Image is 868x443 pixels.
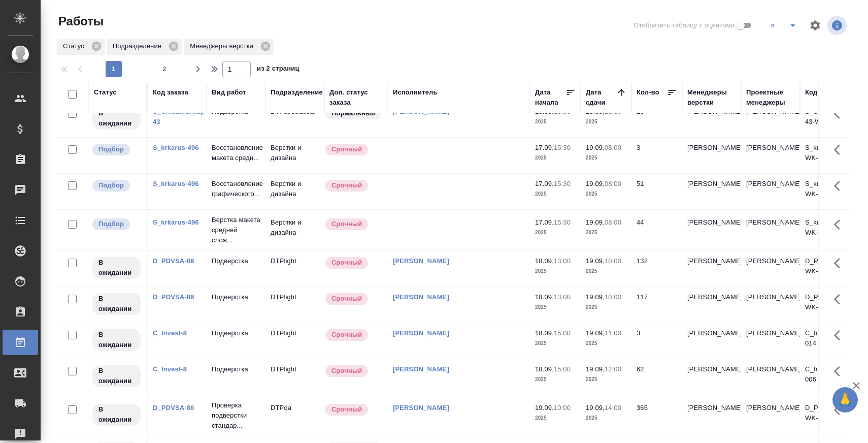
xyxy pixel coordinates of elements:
[586,153,626,163] p: 2025
[331,294,362,304] p: Срочный
[153,218,199,226] a: S_krkarus-496
[741,323,800,359] td: [PERSON_NAME]
[98,330,135,350] p: В ожидании
[265,323,324,359] td: DTPlight
[393,365,449,373] a: [PERSON_NAME]
[153,404,194,412] a: D_PDVSA-86
[535,153,576,163] p: 2025
[265,251,324,287] td: DTPlight
[605,180,621,187] p: 08:00
[605,293,621,301] p: 10:00
[605,329,621,337] p: 11:00
[687,403,736,413] p: [PERSON_NAME]
[535,365,554,373] p: 18.09,
[265,102,324,137] td: DTPspecialists
[91,328,142,352] div: Исполнитель назначен, приступать к работе пока рано
[828,251,852,275] button: Здесь прячутся важные кнопки
[631,138,682,173] td: 3
[631,359,682,395] td: 62
[554,257,571,265] p: 13:00
[800,174,859,209] td: S_krkarus-496-WK-011
[535,293,554,301] p: 18.09,
[586,218,605,226] p: 19.09,
[687,328,736,338] p: [PERSON_NAME]
[828,212,852,237] button: Здесь прячутся важные кнопки
[98,294,135,314] p: В ожидании
[265,138,324,173] td: Верстки и дизайна
[800,359,859,395] td: C_Invest-8-WK-006
[687,256,736,266] p: [PERSON_NAME]
[586,266,626,276] p: 2025
[800,102,859,137] td: S_UnisawGroup-43-WK-012
[331,219,362,229] p: Срочный
[535,189,576,199] p: 2025
[605,365,621,373] p: 12:00
[805,87,844,98] div: Код работы
[331,330,362,340] p: Срочный
[257,62,299,77] span: из 2 страниц
[153,257,194,265] a: D_PDVSA-86
[554,218,571,226] p: 15:30
[212,400,260,431] p: Проверка подверстки стандар...
[212,87,246,98] div: Вид работ
[153,87,188,98] div: Код заказа
[113,41,165,51] p: Подразделение
[828,323,852,347] button: Здесь прячутся важные кнопки
[91,217,142,231] div: Можно подбирать исполнителей
[631,212,682,248] td: 44
[687,143,736,153] p: [PERSON_NAME]
[63,41,88,51] p: Статус
[828,287,852,311] button: Здесь прячутся важные кнопки
[212,292,260,302] p: Подверстка
[153,365,187,373] a: C_Invest-8
[98,108,135,129] p: В ожидании
[741,102,800,137] td: [PERSON_NAME]
[184,39,274,55] div: Менеджеры верстки
[837,389,854,410] span: 🙏
[91,143,142,156] div: Можно подбирать исполнителей
[535,329,554,337] p: 18.09,
[828,174,852,198] button: Здесь прячутся важные кнопки
[832,387,858,413] button: 🙏
[153,180,199,187] a: S_krkarus-496
[91,107,142,131] div: Исполнитель назначен, приступать к работе пока рано
[265,174,324,209] td: Верстки и дизайна
[586,228,626,238] p: 2025
[331,258,362,268] p: Срочный
[329,87,383,108] div: Доп. статус заказа
[605,218,621,226] p: 08:00
[554,293,571,301] p: 13:00
[94,87,117,98] div: Статус
[535,87,565,108] div: Дата начала
[393,87,438,98] div: Исполнитель
[535,413,576,423] p: 2025
[586,117,626,127] p: 2025
[91,256,142,280] div: Исполнитель назначен, приступать к работе пока рано
[741,287,800,323] td: [PERSON_NAME]
[631,323,682,359] td: 3
[631,102,682,137] td: 16
[57,39,105,55] div: Статус
[98,258,135,278] p: В ожидании
[586,87,616,108] div: Дата сдачи
[741,174,800,209] td: [PERSON_NAME]
[535,302,576,312] p: 2025
[803,13,827,38] span: Настроить таблицу
[554,180,571,187] p: 15:30
[535,180,554,187] p: 17.09,
[633,20,735,30] span: Отобразить таблицу с оценками
[393,404,449,412] a: [PERSON_NAME]
[535,266,576,276] p: 2025
[741,138,800,173] td: [PERSON_NAME]
[586,338,626,349] p: 2025
[98,180,124,191] p: Подбор
[800,287,859,323] td: D_PDVSA-86-WK-032
[828,359,852,384] button: Здесь прячутся важные кнопки
[687,179,736,189] p: [PERSON_NAME]
[605,144,621,151] p: 08:00
[687,87,736,108] div: Менеджеры верстки
[91,292,142,316] div: Исполнитель назначен, приступать к работе пока рано
[331,366,362,376] p: Срочный
[554,365,571,373] p: 15:00
[605,404,621,412] p: 14:00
